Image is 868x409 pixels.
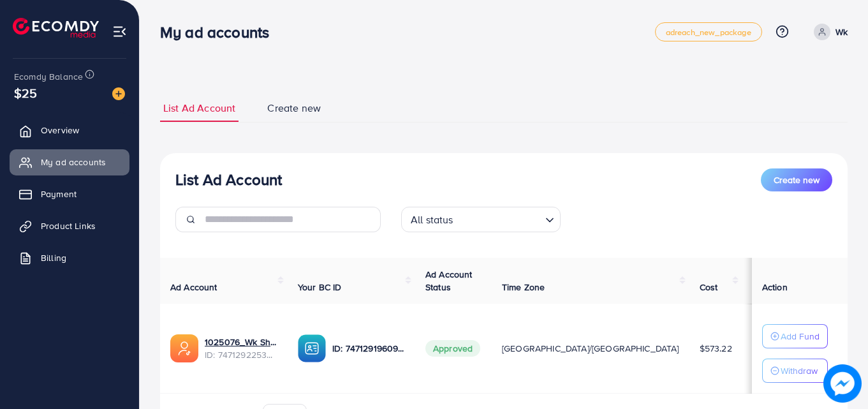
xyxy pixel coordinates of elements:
div: <span class='underline'>1025076_Wk Shopping Mall_1739545790372</span></br>7471292253311778817 [205,336,277,362]
span: List Ad Account [163,101,235,115]
img: menu [112,24,127,39]
span: Your BC ID [298,281,342,294]
img: image [112,87,125,100]
span: Cost [700,281,718,294]
h3: List Ad Account [175,170,282,189]
span: Approved [425,340,480,357]
div: Search for option [401,207,561,232]
span: $25 [14,84,37,102]
p: ID: 7471291960989466641 [332,341,405,356]
span: Time Zone [502,281,545,294]
input: Search for option [457,208,540,229]
a: Payment [10,181,129,207]
button: Add Fund [762,324,828,348]
span: Ad Account Status [425,268,473,294]
a: My ad accounts [10,149,129,175]
button: Withdraw [762,359,828,383]
span: ID: 7471292253311778817 [205,348,277,361]
h3: My ad accounts [160,23,279,41]
span: Create new [774,174,820,186]
span: Product Links [41,219,96,232]
span: adreach_new_package [666,28,751,36]
span: Overview [41,124,79,137]
p: Add Fund [781,329,820,344]
a: 1025076_Wk Shopping Mall_1739545790372 [205,336,277,348]
a: Product Links [10,213,129,239]
span: Ad Account [170,281,217,294]
a: Billing [10,245,129,271]
button: Create new [761,168,832,191]
a: Wk [809,24,848,40]
img: logo [13,18,99,38]
img: ic-ads-acc.e4c84228.svg [170,334,198,362]
span: [GEOGRAPHIC_DATA]/[GEOGRAPHIC_DATA] [502,342,679,355]
a: adreach_new_package [655,22,762,41]
a: Overview [10,117,129,143]
img: image [823,364,861,402]
span: Ecomdy Balance [14,70,83,83]
span: Billing [41,251,66,264]
span: My ad accounts [41,156,106,168]
p: Wk [835,24,848,40]
span: Create new [267,101,321,115]
span: Payment [41,188,77,200]
p: Withdraw [781,363,818,378]
img: ic-ba-acc.ded83a64.svg [298,334,326,362]
span: All status [408,211,456,229]
span: $573.22 [700,342,732,355]
span: Action [762,281,788,294]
